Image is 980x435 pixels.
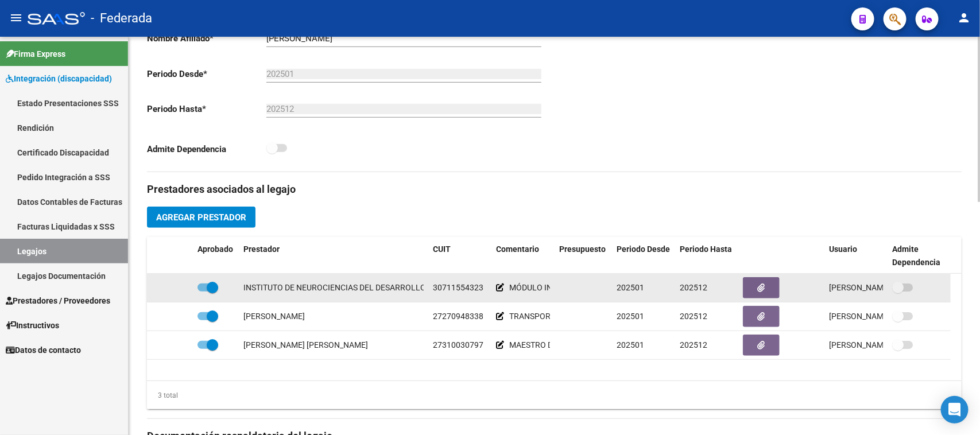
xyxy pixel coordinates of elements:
span: 202501 [617,283,644,292]
span: Firma Express [6,48,65,60]
button: Agregar Prestador [147,207,255,228]
span: 202512 [680,283,707,292]
div: [PERSON_NAME] [243,310,305,323]
span: Instructivos [6,319,59,332]
span: Presupuesto [559,244,606,254]
datatable-header-cell: Usuario [824,237,888,275]
p: Admite Dependencia [147,143,266,156]
span: TRANSPORTE [509,312,559,321]
span: 202501 [617,340,644,349]
div: Open Intercom Messenger [941,396,969,424]
span: Prestador [243,244,280,254]
span: 27270948338 [433,312,483,321]
datatable-header-cell: Prestador [239,237,428,275]
p: Nombre Afiliado [147,32,266,45]
span: [PERSON_NAME] [DATE] [829,283,919,292]
span: Periodo Desde [617,244,670,254]
datatable-header-cell: CUIT [428,237,491,275]
span: Integración (discapacidad) [6,72,112,85]
span: Agregar Prestador [156,212,246,223]
span: 202512 [680,312,707,321]
div: INSTITUTO DE NEUROCIENCIAS DEL DESARROLLO INTEGRAL SOCIEDAD ANONIMA [243,281,544,294]
span: Datos de contacto [6,344,81,356]
h3: Prestadores asociados al legajo [147,181,962,197]
datatable-header-cell: Admite Dependencia [888,237,951,275]
span: 202512 [680,340,707,349]
span: Prestadores / Proveedores [6,294,110,307]
span: Usuario [829,244,857,254]
span: Admite Dependencia [892,244,940,267]
p: Periodo Hasta [147,103,266,115]
datatable-header-cell: Presupuesto [555,237,612,275]
div: [PERSON_NAME] [PERSON_NAME] [243,339,368,352]
span: CUIT [433,244,451,254]
span: MAESTRO DE APOYO [509,340,586,349]
mat-icon: person [957,11,971,25]
span: MÓDULO INTEGRAL [509,283,582,292]
span: [PERSON_NAME] [DATE] [829,312,919,321]
span: Periodo Hasta [680,244,732,254]
div: 3 total [147,389,178,402]
span: Aprobado [197,244,233,254]
mat-icon: menu [9,11,23,25]
datatable-header-cell: Periodo Hasta [675,237,738,275]
span: - Federada [91,6,152,31]
span: 202501 [617,312,644,321]
datatable-header-cell: Aprobado [193,237,239,275]
p: Periodo Desde [147,68,266,80]
datatable-header-cell: Periodo Desde [612,237,675,275]
span: 27310030797 [433,340,483,349]
datatable-header-cell: Comentario [491,237,555,275]
span: Comentario [496,244,539,254]
span: [PERSON_NAME] [DATE] [829,340,919,349]
span: 30711554323 [433,283,483,292]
